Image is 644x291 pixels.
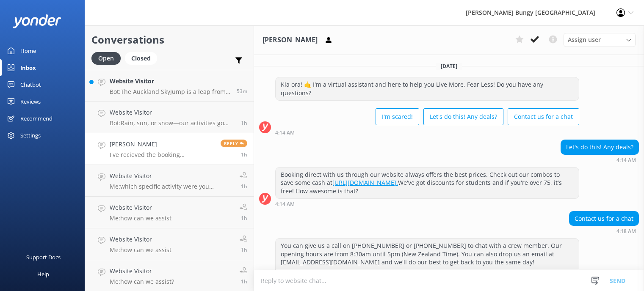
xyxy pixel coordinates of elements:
[241,119,247,126] span: Oct 10 2025 11:21am (UTC +13:00) Pacific/Auckland
[275,129,579,135] div: Oct 09 2025 04:14am (UTC +13:00) Pacific/Auckland
[241,278,247,285] span: Oct 10 2025 10:58am (UTC +13:00) Pacific/Auckland
[241,214,247,222] span: Oct 10 2025 10:59am (UTC +13:00) Pacific/Auckland
[85,197,254,228] a: Website VisitorMe:how can we assist1h
[85,165,254,197] a: Website VisitorMe:which specific activity were you referring to?1h
[85,70,254,102] a: Website VisitorBot:The Auckland SkyJump is a leap from NZ’s highest building, giving you 11 secon...
[275,130,295,135] strong: 4:14 AM
[110,140,214,149] h4: [PERSON_NAME]
[110,183,233,190] p: Me: which specific activity were you referring to?
[110,246,171,254] p: Me: how can we assist
[376,108,419,125] button: I'm scared!
[110,235,171,244] h4: Website Visitor
[332,178,398,187] a: [URL][DOMAIN_NAME].
[276,269,579,286] button: 📩 Contact me by email
[110,214,171,222] p: Me: how can we assist
[20,110,53,127] div: Recommend
[85,133,254,165] a: [PERSON_NAME]I've recieved the booking confirmations, thank you! I think I just have one final qu...
[91,53,125,63] a: Open
[423,108,503,125] button: Let's do this! Any deals?
[85,102,254,133] a: Website VisitorBot:Rain, sun, or snow—our activities go ahead in most weather conditions, and it ...
[125,52,157,65] div: Closed
[110,77,230,86] h4: Website Visitor
[110,171,233,181] h4: Website Visitor
[221,140,247,147] span: Reply
[110,119,235,127] p: Bot: Rain, sun, or snow—our activities go ahead in most weather conditions, and it makes for an e...
[569,228,639,234] div: Oct 09 2025 04:18am (UTC +13:00) Pacific/Auckland
[20,76,41,93] div: Chatbot
[564,33,636,47] div: Assign User
[20,42,36,59] div: Home
[568,35,601,44] span: Assign user
[26,249,61,266] div: Support Docs
[237,88,247,95] span: Oct 10 2025 11:51am (UTC +13:00) Pacific/Auckland
[275,202,295,207] strong: 4:14 AM
[275,201,579,207] div: Oct 09 2025 04:14am (UTC +13:00) Pacific/Auckland
[241,151,247,158] span: Oct 10 2025 11:19am (UTC +13:00) Pacific/Auckland
[436,63,462,70] span: [DATE]
[561,140,638,154] div: Let's do this! Any deals?
[110,203,171,212] h4: Website Visitor
[20,59,36,76] div: Inbox
[20,127,41,144] div: Settings
[276,239,579,269] div: You can give us a call on [PHONE_NUMBER] or [PHONE_NUMBER] to chat with a crew member. Our openin...
[569,211,638,226] div: Contact us for a chat
[616,229,636,234] strong: 4:18 AM
[110,88,230,96] p: Bot: The Auckland SkyJump is a leap from NZ’s highest building, giving you 11 seconds of pure adr...
[37,266,49,283] div: Help
[13,14,61,28] img: yonder-white-logo.png
[91,52,121,65] div: Open
[276,77,579,100] div: Kia ora! 🤙 I'm a virtual assistant and here to help you Live More, Fear Less! Do you have any que...
[276,167,579,198] div: Booking direct with us through our website always offers the best prices. Check out our combos to...
[110,108,235,117] h4: Website Visitor
[508,108,579,125] button: Contact us for a chat
[91,32,247,48] h2: Conversations
[263,35,318,46] h3: [PERSON_NAME]
[561,157,639,163] div: Oct 09 2025 04:14am (UTC +13:00) Pacific/Auckland
[110,266,174,276] h4: Website Visitor
[241,183,247,190] span: Oct 10 2025 10:59am (UTC +13:00) Pacific/Auckland
[85,228,254,260] a: Website VisitorMe:how can we assist1h
[20,93,41,110] div: Reviews
[125,53,161,63] a: Closed
[616,158,636,163] strong: 4:14 AM
[241,246,247,253] span: Oct 10 2025 10:59am (UTC +13:00) Pacific/Auckland
[110,151,214,159] p: I've recieved the booking confirmations, thank you! I think I just have one final question. I saw...
[110,278,174,286] p: Me: how can we assist?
